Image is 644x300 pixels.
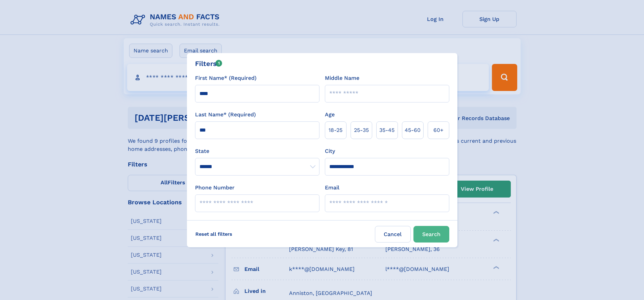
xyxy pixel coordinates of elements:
[195,111,256,119] label: Last Name* (Required)
[354,126,369,134] span: 25‑35
[195,74,257,82] label: First Name* (Required)
[325,74,359,82] label: Middle Name
[405,126,421,134] span: 45‑60
[329,126,342,134] span: 18‑25
[325,147,335,155] label: City
[195,147,319,155] label: State
[191,226,237,242] label: Reset all filters
[433,126,444,134] span: 60+
[195,184,235,192] label: Phone Number
[375,226,411,243] label: Cancel
[195,59,222,69] div: Filters
[413,226,449,243] button: Search
[379,126,395,134] span: 35‑45
[325,111,335,119] label: Age
[325,184,339,192] label: Email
